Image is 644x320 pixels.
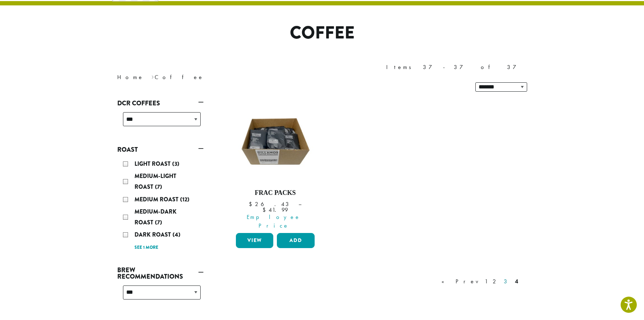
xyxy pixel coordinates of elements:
[117,109,204,135] div: DCR Coffees
[483,277,489,286] a: 1
[134,207,177,227] span: Medium-Dark Roast
[117,143,204,156] a: Roast
[117,73,311,82] nav: Breadcrumb
[134,172,176,191] span: Medium-Light Roast
[277,233,315,248] button: Add
[117,97,204,109] a: DCR Coffees
[155,183,162,191] span: (7)
[117,73,144,81] a: Home
[231,213,317,230] span: Employee Price
[117,283,204,308] div: Brew Recommendations
[151,70,154,82] span: ›
[262,206,288,214] bdi: 41.99
[112,23,533,44] h1: Coffee
[173,230,181,239] span: (4)
[513,277,520,286] a: 4
[155,218,162,227] span: (7)
[298,200,301,208] span: –
[172,160,179,168] span: (3)
[117,156,204,255] div: Roast
[491,277,500,286] a: 2
[262,206,269,214] span: $
[502,277,511,286] a: 3
[440,277,481,286] a: « Prev
[236,233,274,248] a: View
[134,195,180,204] span: Medium Roast
[117,264,204,283] a: Brew Recommendations
[249,200,292,208] bdi: 26.43
[134,244,158,251] a: See 1 more
[234,101,317,230] a: Frac Packs Employee Price
[234,101,316,183] img: DCR-Frac-Pack-Image-1200x1200-300x300.jpg
[134,230,173,239] span: Dark Roast
[234,189,317,197] h4: Frac Packs
[386,63,527,72] div: Items 37-37 of 37
[180,195,189,204] span: (12)
[134,160,172,168] span: Light Roast
[249,200,255,208] span: $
